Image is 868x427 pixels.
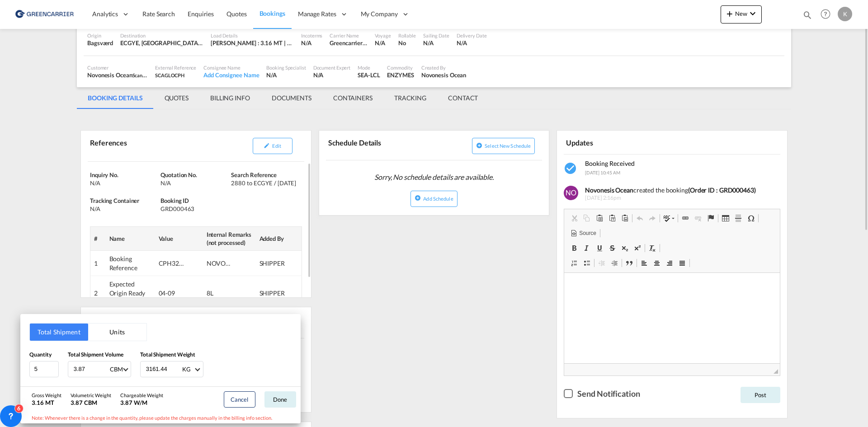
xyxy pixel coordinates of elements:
[68,351,123,358] span: Total Shipment Volume
[73,361,109,377] input: Enter volume
[264,391,296,408] button: Done
[182,366,191,373] div: KG
[120,399,163,407] div: 3.87 W/M
[30,324,88,341] button: Total Shipment
[140,351,195,358] span: Total Shipment Weight
[20,412,301,423] div: Note: Whenever there is a change in the quantity, please update the charges manually in the billi...
[29,351,52,358] span: Quantity
[71,399,111,407] div: 3.87 CBM
[120,392,163,399] div: Chargeable Weight
[71,392,111,399] div: Volumetric Weight
[32,392,61,399] div: Gross Weight
[224,391,255,408] button: Cancel
[145,361,181,377] input: Enter weight
[88,324,146,341] button: Units
[32,399,61,407] div: 3.16 MT
[9,9,207,19] body: Editor, editor4
[29,361,59,377] input: Qty
[110,366,123,373] div: CBM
